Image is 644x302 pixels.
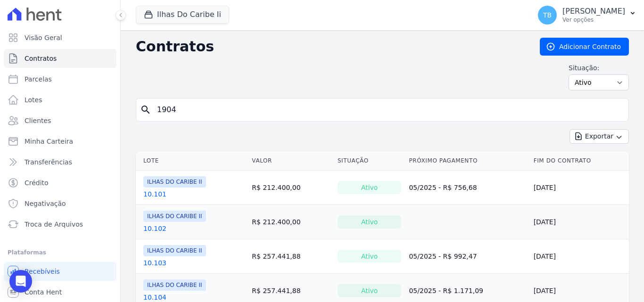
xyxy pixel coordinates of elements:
[409,253,477,260] a: 05/2025 - R$ 992,47
[562,16,625,24] p: Ver opções
[338,215,402,229] div: Ativo
[569,63,629,73] label: Situação:
[4,90,116,109] a: Lotes
[8,247,113,258] div: Plataformas
[570,129,629,144] button: Exportar
[143,211,206,222] span: ILHAS DO CARIBE II
[4,28,116,47] a: Visão Geral
[4,215,116,234] a: Troca de Arquivos
[143,245,206,256] span: ILHAS DO CARIBE II
[530,239,629,274] td: [DATE]
[136,6,229,24] button: Ilhas Do Caribe Ii
[4,262,116,281] a: Recebíveis
[25,54,57,63] span: Contratos
[9,270,32,293] div: Open Intercom Messenger
[4,132,116,151] a: Minha Carteira
[530,171,629,205] td: [DATE]
[248,171,334,205] td: R$ 212.400,00
[25,95,42,105] span: Lotes
[530,2,644,28] button: TB [PERSON_NAME] Ver opções
[143,176,206,188] span: ILHAS DO CARIBE II
[25,178,49,188] span: Crédito
[136,38,525,55] h2: Contratos
[248,205,334,239] td: R$ 212.400,00
[530,205,629,239] td: [DATE]
[143,279,206,291] span: ILHAS DO CARIBE II
[25,137,73,146] span: Minha Carteira
[25,116,51,125] span: Clientes
[25,267,60,276] span: Recebíveis
[143,293,166,302] a: 10.104
[143,224,166,233] a: 10.102
[409,184,477,191] a: 05/2025 - R$ 756,68
[136,151,248,171] th: Lote
[4,173,116,192] a: Crédito
[25,33,62,42] span: Visão Geral
[4,194,116,213] a: Negativação
[25,287,62,297] span: Conta Hent
[562,7,625,16] p: [PERSON_NAME]
[140,104,151,115] i: search
[143,258,166,268] a: 10.103
[4,283,116,302] a: Conta Hent
[334,151,405,171] th: Situação
[540,38,629,56] a: Adicionar Contrato
[25,199,66,208] span: Negativação
[4,49,116,68] a: Contratos
[151,100,625,119] input: Buscar por nome do lote
[25,74,52,84] span: Parcelas
[248,151,334,171] th: Valor
[338,250,402,263] div: Ativo
[543,12,552,18] span: TB
[405,151,529,171] th: Próximo Pagamento
[248,239,334,274] td: R$ 257.441,88
[25,220,83,229] span: Troca de Arquivos
[143,189,166,199] a: 10.101
[4,111,116,130] a: Clientes
[338,284,402,297] div: Ativo
[4,70,116,89] a: Parcelas
[25,157,72,167] span: Transferências
[530,151,629,171] th: Fim do Contrato
[4,153,116,171] a: Transferências
[409,287,483,294] a: 05/2025 - R$ 1.171,09
[338,181,402,194] div: Ativo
